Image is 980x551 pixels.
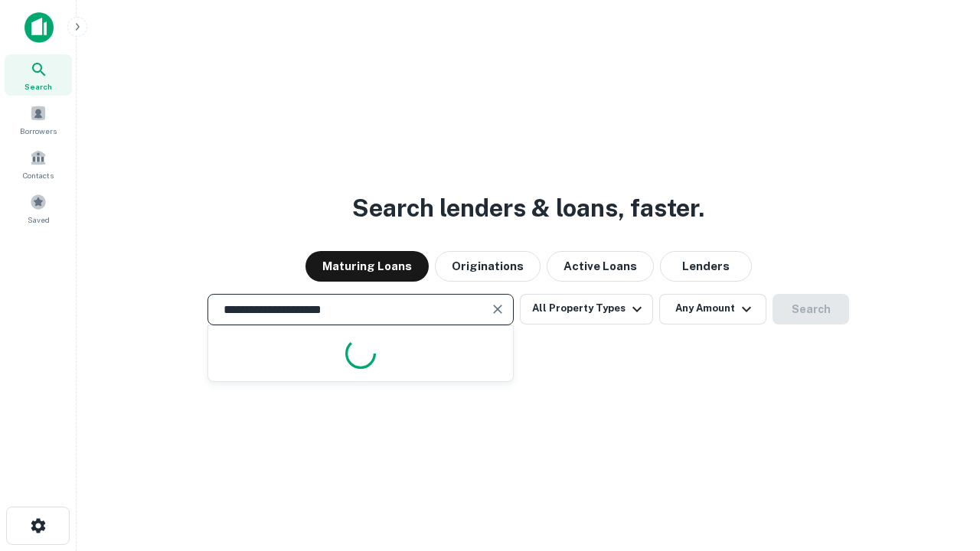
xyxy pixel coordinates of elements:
[20,125,57,137] span: Borrowers
[659,294,766,324] button: Any Amount
[5,143,72,184] a: Contacts
[23,169,54,181] span: Contacts
[24,80,52,93] span: Search
[28,214,50,226] span: Saved
[520,294,653,324] button: All Property Types
[660,251,752,282] button: Lenders
[352,190,704,227] h3: Search lenders & loans, faster.
[487,298,508,320] button: Clear
[5,54,72,96] a: Search
[903,429,980,502] iframe: Chat Widget
[5,187,72,229] a: Saved
[547,251,654,282] button: Active Loans
[305,251,429,282] button: Maturing Loans
[435,251,541,282] button: Originations
[5,99,72,140] a: Borrowers
[24,12,54,43] img: capitalize-icon.png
